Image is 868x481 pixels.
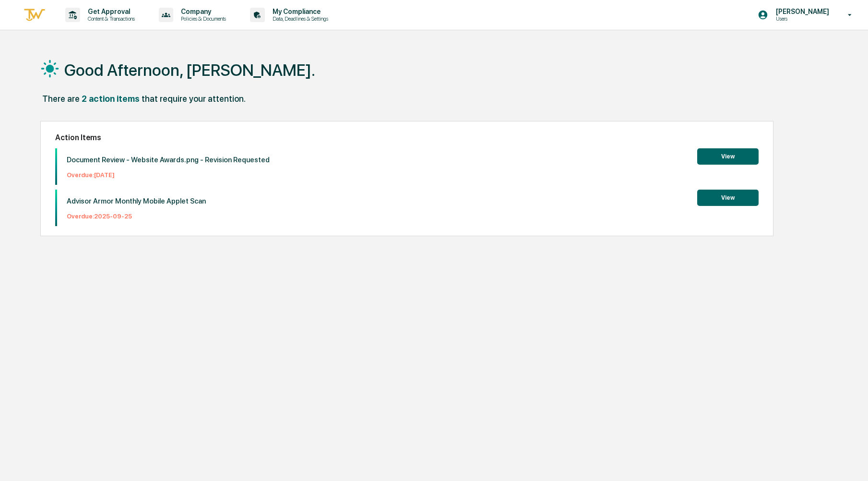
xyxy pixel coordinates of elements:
[697,192,759,202] a: View
[55,133,758,142] h2: Action Items
[67,213,206,220] p: Overdue: 2025-09-25
[768,8,834,15] p: [PERSON_NAME]
[142,94,246,104] div: that require your attention.
[697,190,759,206] button: View
[265,8,333,15] p: My Compliance
[67,197,206,205] p: Advisor Armor Monthly Mobile Applet Scan
[82,94,140,104] div: 2 action items
[697,148,759,165] button: View
[80,15,140,22] p: Content & Transactions
[80,8,140,15] p: Get Approval
[64,60,315,80] h1: Good Afternoon, [PERSON_NAME].
[173,8,231,15] p: Company
[67,171,270,179] p: Overdue: [DATE]
[23,7,46,23] img: logo
[265,15,333,22] p: Data, Deadlines & Settings
[42,94,80,104] div: There are
[697,151,759,160] a: View
[67,156,270,164] p: Document Review - Website Awards.png - Revision Requested
[837,449,863,475] iframe: Open customer support
[768,15,834,22] p: Users
[173,15,231,22] p: Policies & Documents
